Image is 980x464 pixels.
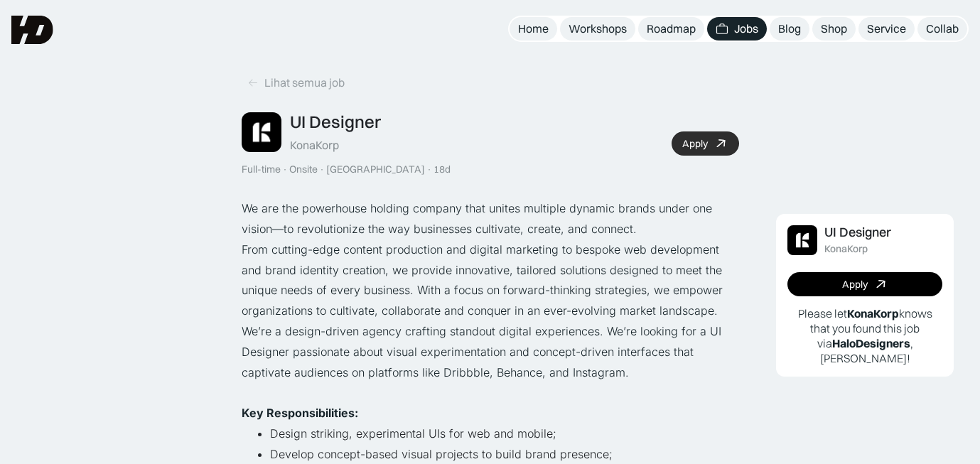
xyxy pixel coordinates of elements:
[917,17,967,41] a: Collab
[290,112,381,132] div: UI Designer
[242,382,739,403] p: ‍
[847,306,899,320] b: KonaKorp
[242,406,358,420] strong: Key Responsibilities:
[842,279,868,291] div: Apply
[647,21,696,36] div: Roadmap
[707,17,767,41] a: Jobs
[824,243,868,255] div: KonaKorp
[926,21,959,36] div: Collab
[434,163,451,176] div: 18d
[569,21,627,36] div: Workshops
[426,163,432,176] div: ·
[242,321,739,382] p: We’re a design-driven agency crafting standout digital experiences. We’re looking for a UI Design...
[560,17,635,41] a: Workshops
[270,423,739,444] li: Design striking, experimental UIs for web and mobile;
[867,21,906,36] div: Service
[672,131,739,156] a: Apply
[289,163,318,176] div: Onsite
[734,21,758,36] div: Jobs
[242,71,350,95] a: Lihat semua job
[824,225,891,240] div: UI Designer
[510,17,557,41] a: Home
[778,21,801,36] div: Blog
[326,163,425,176] div: [GEOGRAPHIC_DATA]
[242,112,281,152] img: Job Image
[858,17,915,41] a: Service
[319,163,325,176] div: ·
[812,17,856,41] a: Shop
[242,163,281,176] div: Full-time
[242,239,739,321] p: From cutting-edge content production and digital marketing to bespoke web development and brand i...
[518,21,549,36] div: Home
[821,21,847,36] div: Shop
[787,225,817,255] img: Job Image
[770,17,809,41] a: Blog
[787,306,942,365] p: Please let knows that you found this job via , [PERSON_NAME]!
[264,75,345,90] div: Lihat semua job
[638,17,704,41] a: Roadmap
[832,336,910,350] b: HaloDesigners
[242,198,739,239] p: We are the powerhouse holding company that unites multiple dynamic brands under one vision—to rev...
[787,272,942,296] a: Apply
[282,163,288,176] div: ·
[682,138,708,150] div: Apply
[290,138,339,153] div: KonaKorp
